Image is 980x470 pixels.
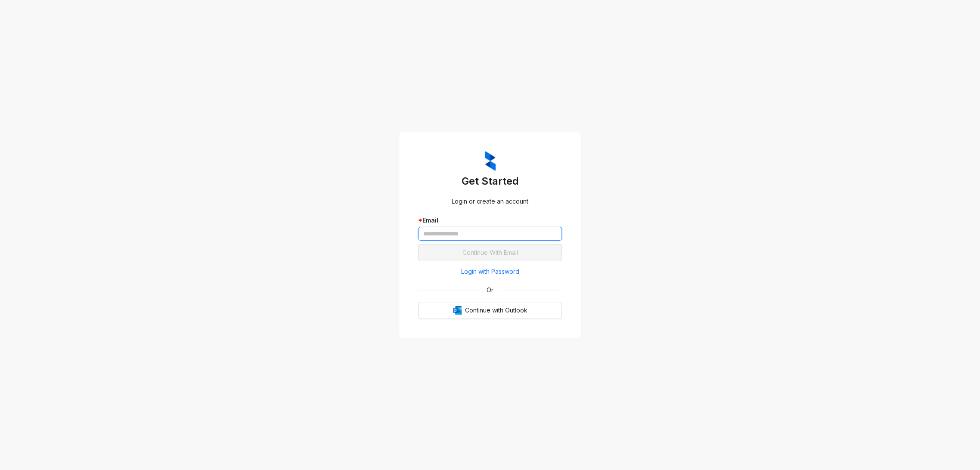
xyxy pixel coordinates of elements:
[418,244,562,261] button: Continue With Email
[418,265,562,278] button: Login with Password
[418,216,562,225] div: Email
[418,302,562,319] button: OutlookContinue with Outlook
[481,285,499,295] span: Or
[485,151,496,171] img: ZumaIcon
[461,267,519,276] span: Login with Password
[465,306,527,315] span: Continue with Outlook
[418,174,562,188] h3: Get Started
[453,306,462,315] img: Outlook
[418,197,562,206] div: Login or create an account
